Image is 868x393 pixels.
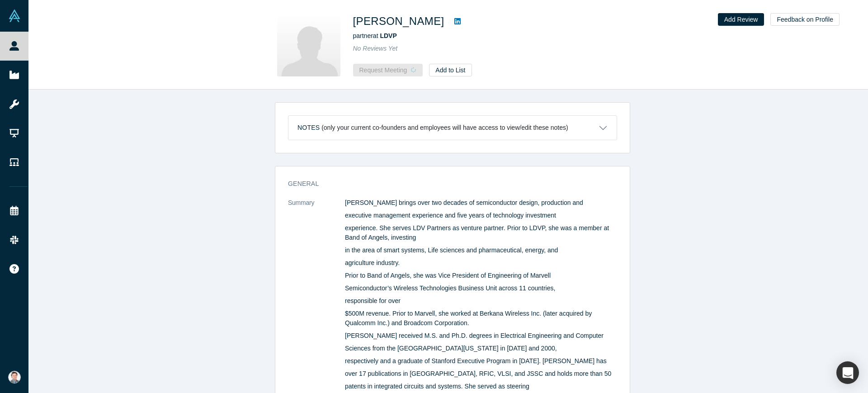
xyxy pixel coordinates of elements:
[353,64,423,76] button: Request Meeting
[353,13,444,29] h1: [PERSON_NAME]
[770,13,840,26] button: Feedback on Profile
[345,198,617,208] p: [PERSON_NAME] brings over two decades of semiconductor design, production and
[8,9,21,22] img: Alchemist Vault Logo
[345,382,617,391] p: patents in integrated circuits and systems. She served as steering
[429,64,472,76] button: Add to List
[277,13,340,76] img: Li Lin's Profile Image
[345,223,617,242] p: experience. She serves LDV Partners as venture partner. Prior to LDVP, she was a member at Band o...
[297,123,320,133] h3: Notes
[8,371,21,384] img: Andres Valdivieso's Account
[321,124,568,132] p: (only your current co-founders and employees will have access to view/edit these notes)
[345,284,617,293] p: Semiconductor’s Wireless Technologies Business Unit across 11 countries,
[288,116,617,140] button: Notes (only your current co-founders and employees will have access to view/edit these notes)
[380,32,396,39] a: LDVP
[345,356,617,366] p: respectively and a graduate of Stanford Executive Program in [DATE]. [PERSON_NAME] has
[345,344,617,353] p: Sciences from the [GEOGRAPHIC_DATA][US_STATE] in [DATE] and 2000,
[345,211,617,220] p: executive management experience and five years of technology investment
[345,369,617,379] p: over 17 publications in [GEOGRAPHIC_DATA], RFIC, VLSI, and JSSC and holds more than 50
[345,296,617,306] p: responsible for over
[288,179,604,189] h3: General
[353,32,397,39] span: partner at
[345,271,617,280] p: Prior to Band of Angels, she was Vice President of Engineering of Marvell
[345,258,617,268] p: agriculture industry.
[353,45,398,52] span: No Reviews Yet
[345,331,617,341] p: [PERSON_NAME] received M.S. and Ph.D. degrees in Electrical Engineering and Computer
[345,309,617,328] p: $500M revenue. Prior to Marvell, she worked at Berkana Wireless Inc. (later acquired by Qualcomm ...
[345,246,617,255] p: in the area of smart systems, Life sciences and pharmaceutical, energy, and
[718,13,764,26] button: Add Review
